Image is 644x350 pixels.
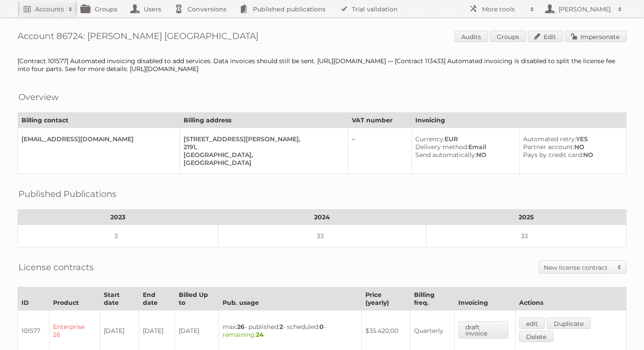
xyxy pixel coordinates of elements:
a: Duplicate [547,318,591,329]
th: Billing address [180,113,348,128]
th: VAT number [348,113,411,128]
a: Edit [528,31,563,42]
th: Product [50,287,100,311]
h2: New license contract [544,263,613,272]
div: NO [523,143,619,151]
a: Groups [490,31,526,42]
td: 3 [18,225,218,247]
div: [Contract 101577] Automated invoicing disabled to add services. Data invoices should still be sen... [18,57,626,73]
th: Billing freq. [410,287,454,311]
span: Toggle [613,261,626,273]
div: YES [523,135,619,143]
th: Invoicing [411,113,626,128]
th: ID [18,287,50,311]
th: 2024 [218,210,426,225]
td: 33 [218,225,426,247]
span: Partner account: [523,143,574,151]
strong: 26 [237,323,244,331]
a: Delete [519,331,553,342]
th: Start date [100,287,139,311]
th: End date [139,287,175,311]
h2: [PERSON_NAME] [556,5,613,14]
strong: 24 [256,331,264,339]
h2: Published Publications [18,187,117,200]
h1: Account 86724: [PERSON_NAME] [GEOGRAPHIC_DATA] [18,31,626,44]
th: Billing contact [18,113,180,128]
th: 2025 [426,210,626,225]
a: Audits [454,31,488,42]
div: EUR [415,135,512,143]
th: Price (yearly) [362,287,410,311]
th: 2023 [18,210,218,225]
h2: More tools [482,5,526,14]
div: Email [415,143,512,151]
td: – [348,128,411,174]
div: NO [415,151,512,159]
h2: Accounts [35,5,64,14]
div: NO [523,151,619,159]
div: [EMAIL_ADDRESS][DOMAIN_NAME] [21,135,173,143]
strong: 2 [280,323,283,331]
span: remaining: [223,331,264,339]
th: Pub. usage [219,287,362,311]
th: Billed Up to [175,287,219,311]
span: Send automatically: [415,151,476,159]
span: Pays by credit card: [523,151,583,159]
span: Automated retry: [523,135,576,143]
div: [STREET_ADDRESS][PERSON_NAME], [184,135,340,143]
a: New license contract [539,261,626,273]
h2: License contracts [18,261,94,274]
span: Delivery method: [415,143,468,151]
a: Impersonate [565,31,626,42]
strong: 0 [319,323,324,331]
td: 33 [426,225,626,247]
span: Currency: [415,135,445,143]
div: 2191, [184,143,340,151]
a: edit [519,318,545,329]
th: Actions [516,287,626,311]
a: draft invoice [458,321,509,339]
h2: Overview [18,90,59,104]
th: Invoicing [454,287,516,311]
div: [GEOGRAPHIC_DATA], [184,151,340,159]
div: [GEOGRAPHIC_DATA] [184,159,340,167]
